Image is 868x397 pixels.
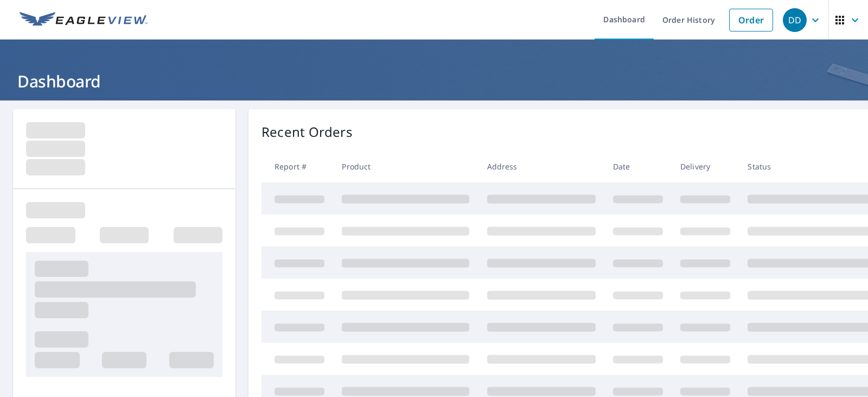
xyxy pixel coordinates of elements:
div: DD [783,8,807,32]
th: Address [478,150,604,182]
th: Delivery [672,150,739,182]
p: Recent Orders [261,122,353,142]
h1: Dashboard [13,70,855,92]
th: Date [604,150,672,182]
th: Product [333,150,478,182]
img: EV Logo [20,12,148,28]
a: Order [729,9,773,31]
th: Report # [261,150,333,182]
